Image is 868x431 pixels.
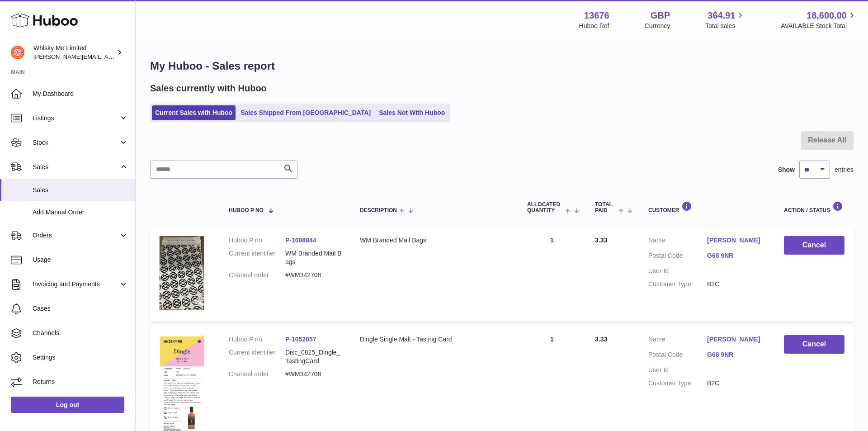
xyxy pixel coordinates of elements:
dt: Customer Type [648,280,707,289]
img: 1725358317.png [159,236,204,310]
div: Dingle Single Malt - Tasting Card [360,335,509,344]
dt: Postal Code [648,251,707,262]
span: Orders [33,231,119,240]
a: [PERSON_NAME] [707,236,766,245]
a: 364.91 Total sales [705,9,745,30]
dt: User Id [648,267,707,275]
dt: User Id [648,366,707,374]
span: entries [835,166,854,174]
span: 364.91 [708,9,735,22]
span: Total paid [595,202,616,213]
a: Current Sales with Huboo [152,105,236,120]
span: 3.33 [595,336,607,343]
span: Channels [33,329,128,337]
dt: Channel order [229,271,285,279]
strong: 13676 [584,9,609,22]
dt: Current identifier [229,348,285,365]
span: [PERSON_NAME][EMAIL_ADDRESS][DOMAIN_NAME] [33,53,181,60]
button: Cancel [784,236,844,255]
span: My Dashboard [33,90,128,98]
dt: Channel order [229,370,285,379]
label: Show [778,166,795,174]
dd: WM Branded Mail Bags [285,249,342,266]
a: Log out [11,397,124,413]
span: Description [360,208,397,213]
span: Total sales [705,22,745,30]
a: 18,600.00 AVAILABLE Stock Total [781,9,857,30]
div: Whisky Me Limited [33,44,115,61]
div: Currency [645,22,670,30]
dd: B2C [707,379,766,388]
span: Huboo P no [229,208,264,213]
div: WM Branded Mail Bags [360,236,509,245]
a: P-1008844 [285,237,316,244]
td: 1 [518,227,586,322]
span: Add Manual Order [33,208,128,217]
h2: Sales currently with Huboo [150,82,267,95]
span: Sales [33,163,119,171]
dt: Customer Type [648,379,707,388]
span: ALLOCATED Quantity [527,202,563,213]
span: 3.33 [595,237,607,244]
span: Listings [33,114,119,123]
div: Huboo Ref [579,22,609,30]
a: [PERSON_NAME] [707,335,766,344]
dt: Name [648,335,707,346]
div: Customer [648,201,766,213]
a: G68 9NR [707,350,766,359]
dd: #WM342708 [285,271,342,279]
strong: GBP [651,9,670,22]
a: P-1052057 [285,336,316,343]
dt: Huboo P no [229,236,285,245]
a: G68 9NR [707,251,766,260]
span: Sales [33,186,128,194]
dd: Disc_0825_Dingle_TastingCard [285,348,342,365]
dd: B2C [707,280,766,289]
a: Sales Not With Huboo [376,105,448,120]
img: frances@whiskyshop.com [11,46,24,59]
span: AVAILABLE Stock Total [781,22,857,30]
span: Returns [33,378,128,386]
dd: #WM342708 [285,370,342,379]
div: Action / Status [784,201,844,213]
dt: Postal Code [648,350,707,361]
span: Usage [33,256,128,264]
span: 18,600.00 [807,9,847,22]
a: Sales Shipped From [GEOGRAPHIC_DATA] [237,105,374,120]
h1: My Huboo - Sales report [150,59,854,73]
span: Cases [33,304,128,313]
dt: Huboo P no [229,335,285,344]
span: Settings [33,353,128,362]
button: Cancel [784,335,844,354]
span: Stock [33,138,119,147]
dt: Name [648,236,707,247]
dt: Current identifier [229,249,285,266]
span: Invoicing and Payments [33,280,119,289]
